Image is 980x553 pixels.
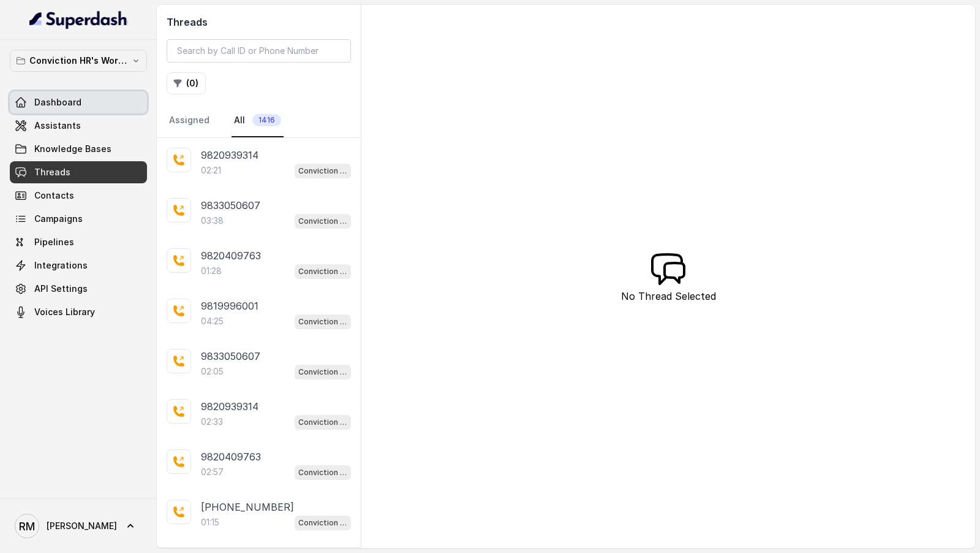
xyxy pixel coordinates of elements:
[201,399,258,414] p: 9820939314
[34,166,70,178] span: Threads
[201,215,224,227] p: 03:38
[201,265,222,277] p: 01:28
[298,165,347,177] p: Conviction HR Outbound Assistant
[10,138,147,160] a: Knowledge Bases
[34,306,95,318] span: Voices Library
[10,301,147,323] a: Voices Library
[201,148,258,162] p: 9820939314
[298,467,347,479] p: Conviction HR Outbound Assistant
[201,466,224,478] p: 02:57
[201,198,260,213] p: 9833050607
[34,283,88,295] span: API Settings
[34,143,111,155] span: Knowledge Bases
[10,161,147,183] a: Threads
[201,248,261,263] p: 9820409763
[201,315,224,327] p: 04:25
[298,416,347,429] p: Conviction HR Outbound Assistant
[10,208,147,230] a: Campaigns
[10,50,147,72] button: Conviction HR's Workspace
[167,72,206,94] button: (0)
[167,104,212,137] a: Assigned
[10,278,147,300] a: API Settings
[167,39,351,63] input: Search by Call ID or Phone Number
[298,316,347,328] p: Conviction HR Outbound Assistant
[201,365,224,378] p: 02:05
[201,349,260,364] p: 9833050607
[201,449,261,464] p: 9820409763
[34,189,74,202] span: Contacts
[29,53,127,68] p: Conviction HR's Workspace
[34,120,81,132] span: Assistants
[298,215,347,227] p: Conviction HR Outbound Assistant
[19,520,35,533] text: RM
[232,104,284,137] a: All1416
[34,213,83,225] span: Campaigns
[298,517,347,529] p: Conviction HR Outbound Assistant
[10,231,147,253] a: Pipelines
[34,96,81,109] span: Dashboard
[34,236,74,248] span: Pipelines
[167,104,351,137] nav: Tabs
[10,185,147,207] a: Contacts
[252,114,281,126] span: 1416
[201,500,294,514] p: [PHONE_NUMBER]
[201,516,219,528] p: 01:15
[10,509,147,543] a: [PERSON_NAME]
[298,366,347,378] p: Conviction HR Outbound Assistant
[167,15,351,29] h2: Threads
[34,259,88,272] span: Integrations
[47,520,117,532] span: [PERSON_NAME]
[201,164,221,177] p: 02:21
[201,416,223,428] p: 02:33
[298,265,347,278] p: Conviction HR Outbound Assistant
[10,91,147,113] a: Dashboard
[201,299,258,313] p: 9819996001
[10,254,147,276] a: Integrations
[621,289,716,303] p: No Thread Selected
[10,115,147,137] a: Assistants
[29,10,128,29] img: light.svg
